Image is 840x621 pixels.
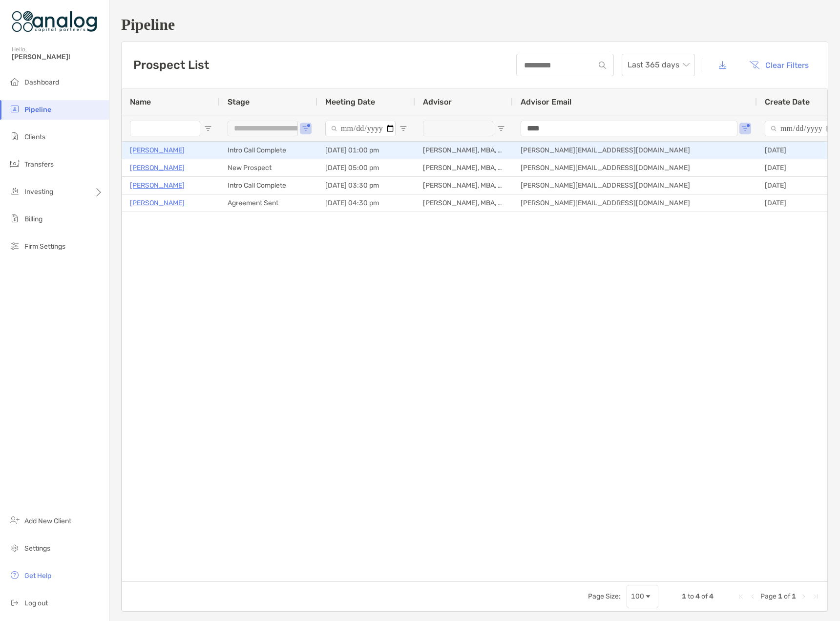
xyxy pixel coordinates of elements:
[220,194,317,212] div: Agreement Sent
[742,54,816,76] button: Clear Filters
[204,125,212,132] button: Open Filter Menu
[12,53,103,61] span: [PERSON_NAME]!
[627,585,658,608] div: Page Size
[24,242,65,251] span: Firm Settings
[9,130,21,142] img: clients icon
[778,592,782,600] span: 1
[9,76,21,87] img: dashboard icon
[415,194,513,212] div: [PERSON_NAME], MBA, CFA
[521,97,571,107] span: Advisor Email
[130,179,185,192] a: [PERSON_NAME]
[302,125,310,132] button: Open Filter Menu
[9,103,21,115] img: pipeline icon
[130,121,200,136] input: Name Filter Input
[765,97,810,107] span: Create Date
[399,125,407,132] button: Open Filter Menu
[24,106,51,114] span: Pipeline
[423,97,452,107] span: Advisor
[415,177,513,194] div: [PERSON_NAME], MBA, CFA
[317,142,415,159] div: [DATE] 01:00 pm
[24,78,59,86] span: Dashboard
[749,593,756,600] div: Previous Page
[812,593,819,600] div: Last Page
[24,599,48,607] span: Log out
[9,569,21,581] img: get-help icon
[741,125,749,132] button: Open Filter Menu
[800,593,808,600] div: Next Page
[760,592,777,600] span: Page
[24,215,42,223] span: Billing
[513,194,757,212] div: [PERSON_NAME][EMAIL_ADDRESS][DOMAIN_NAME]
[12,4,97,39] img: Zoe Logo
[317,194,415,212] div: [DATE] 04:30 pm
[24,188,53,196] span: Investing
[415,142,513,159] div: [PERSON_NAME], MBA, CFA
[765,121,835,136] input: Create Date Filter Input
[682,592,686,600] span: 1
[9,514,21,526] img: add_new_client icon
[130,197,185,209] a: [PERSON_NAME]
[521,121,737,136] input: Advisor Email Filter Input
[599,62,606,69] img: input icon
[133,58,209,72] h3: Prospect List
[9,158,21,170] img: transfers icon
[709,592,714,600] span: 4
[130,144,185,156] a: [PERSON_NAME]
[701,592,708,600] span: of
[228,97,250,107] span: Stage
[792,592,796,600] span: 1
[513,177,757,194] div: [PERSON_NAME][EMAIL_ADDRESS][DOMAIN_NAME]
[24,517,71,525] span: Add New Client
[497,125,505,132] button: Open Filter Menu
[24,544,50,553] span: Settings
[24,160,54,169] span: Transfers
[415,159,513,176] div: [PERSON_NAME], MBA, CFA
[737,593,745,600] div: First Page
[784,592,790,600] span: of
[9,542,21,554] img: settings icon
[688,592,694,600] span: to
[24,133,45,141] span: Clients
[631,592,644,600] div: 100
[588,592,621,600] div: Page Size:
[121,16,828,34] h1: Pipeline
[9,185,21,197] img: investing icon
[325,97,375,107] span: Meeting Date
[513,159,757,176] div: [PERSON_NAME][EMAIL_ADDRESS][DOMAIN_NAME]
[9,597,21,608] img: logout icon
[9,213,21,224] img: billing icon
[220,177,317,194] div: Intro Call Complete
[628,54,689,76] span: Last 365 days
[220,142,317,159] div: Intro Call Complete
[695,592,700,600] span: 4
[24,572,51,580] span: Get Help
[513,142,757,159] div: [PERSON_NAME][EMAIL_ADDRESS][DOMAIN_NAME]
[317,177,415,194] div: [DATE] 03:30 pm
[130,97,151,107] span: Name
[325,121,396,136] input: Meeting Date Filter Input
[130,162,185,174] a: [PERSON_NAME]
[220,159,317,176] div: New Prospect
[9,240,21,252] img: firm-settings icon
[317,159,415,176] div: [DATE] 05:00 pm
